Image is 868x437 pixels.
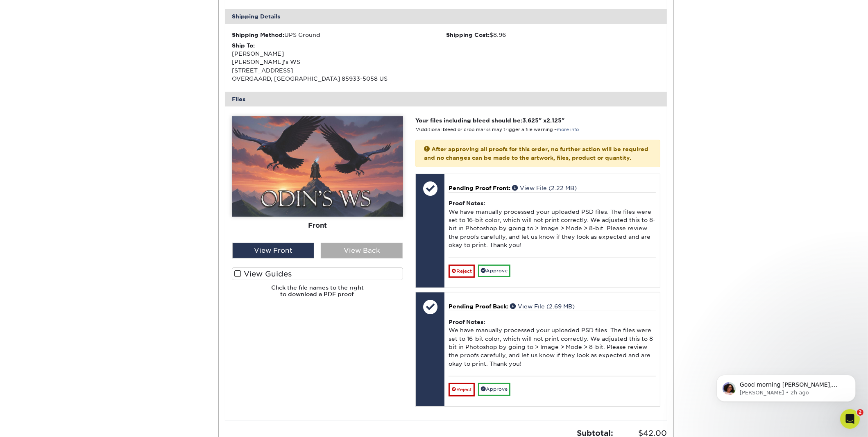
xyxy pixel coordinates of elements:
[225,9,667,24] div: Shipping Details
[449,319,485,325] strong: Proof Notes:
[36,24,140,87] span: Good morning [PERSON_NAME], Thank you for letting us know! Our File Processing Team will review y...
[232,267,403,280] label: View Guides
[446,32,490,38] strong: Shipping Cost:
[446,31,660,39] div: $8.96
[449,265,475,278] a: Reject
[449,311,655,376] div: We have manually processed your uploaded PSD files. The files were set to 16-bit color, which wil...
[546,117,562,124] span: 2.125
[857,409,863,416] span: 2
[415,117,564,124] strong: Your files including bleed should be: " x "
[232,42,255,49] strong: Ship To:
[415,127,579,132] small: *Additional bleed or crop marks may trigger a file warning –
[424,146,648,161] strong: After approving all proofs for this order, no further action will be required and no changes can ...
[232,32,284,38] strong: Shipping Method:
[510,303,575,310] a: View File (2.69 MB)
[840,409,860,429] iframe: Intercom live chat
[232,41,446,83] div: [PERSON_NAME] [PERSON_NAME]'s WS [STREET_ADDRESS] OVERGAARD, [GEOGRAPHIC_DATA] 85933-5058 US
[36,32,141,39] p: Message from Avery, sent 2h ago
[557,127,579,132] a: more info
[704,358,868,415] iframe: Intercom notifications message
[232,243,314,258] div: View Front
[232,31,446,39] div: UPS Ground
[449,303,508,310] span: Pending Proof Back:
[522,117,539,124] span: 3.625
[478,383,510,396] a: Approve
[512,185,577,191] a: View File (2.22 MB)
[232,217,403,235] div: Front
[449,383,475,396] a: Reject
[478,265,510,277] a: Approve
[449,185,510,191] span: Pending Proof Front:
[449,192,655,258] div: We have manually processed your uploaded PSD files. The files were set to 16-bit color, which wil...
[321,243,403,258] div: View Back
[232,284,403,304] h6: Click the file names to the right to download a PDF proof.
[449,200,485,206] strong: Proof Notes:
[225,92,667,106] div: Files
